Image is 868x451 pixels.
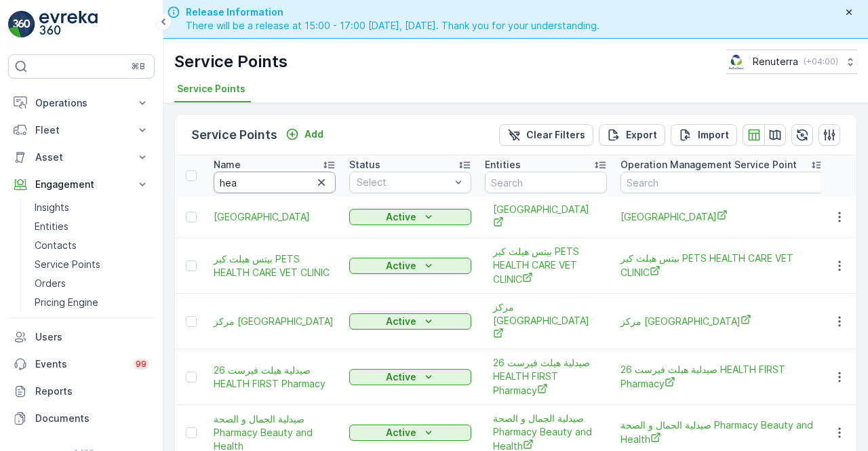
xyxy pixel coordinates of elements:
span: There will be a release at 15:00 - 17:00 [DATE], [DATE]. Thank you for your understanding. [186,19,599,33]
span: مركز [GEOGRAPHIC_DATA] [493,300,599,342]
p: Insights [35,201,69,214]
a: Al Quoz Medical Health Center [620,210,824,224]
p: Orders [35,277,66,290]
a: صيدلية هيلث فيرست 26 HEALTH FIRST Pharmacy [493,356,599,397]
button: Engagement [8,171,155,198]
a: Pricing Engine [29,293,155,312]
div: Toggle Row Selected [186,212,197,222]
button: Asset [8,144,155,171]
div: Toggle Row Selected [186,427,197,438]
a: صيدلية الجمال و الصحة Pharmacy Beauty and Health [620,418,824,446]
a: بيتس هيلث كير PETS HEALTH CARE VET CLINIC [620,252,824,279]
a: مركز مريشيد الطبي MURSHID HEALTH CENTER [214,315,336,328]
p: Fleet [35,123,127,137]
button: Clear Filters [499,124,593,146]
img: logo [8,11,35,38]
p: Operation Management Service Point [620,158,797,172]
a: مركز مريشيد الطبي MURSHID HEALTH CENTER [620,314,824,328]
p: Active [386,259,416,273]
a: Al Quoz Medical Health Center [214,210,336,224]
p: Select [357,176,450,189]
button: Import [671,124,737,146]
button: Active [349,258,471,274]
p: Contacts [35,239,77,252]
img: logo_light-DOdMpM7g.png [39,11,98,38]
a: Insights [29,198,155,217]
p: Add [304,128,323,141]
p: Entities [35,220,68,233]
span: Service Points [177,82,245,96]
p: Service Points [174,51,288,73]
button: Export [599,124,665,146]
p: Service Points [191,125,277,144]
p: Pricing Engine [35,296,98,309]
p: Documents [35,412,149,425]
p: Status [349,158,380,172]
button: Fleet [8,117,155,144]
p: Reports [35,385,149,398]
a: صيدلية هيلث فيرست 26 HEALTH FIRST Pharmacy [620,363,824,391]
p: Active [386,210,416,224]
span: Release Information [186,5,599,19]
a: Contacts [29,236,155,255]
a: صيدلية هيلث فيرست 26 HEALTH FIRST Pharmacy [214,364,336,391]
button: Active [349,369,471,385]
a: مركز مريشيد الطبي MURSHID HEALTH CENTER [493,300,599,342]
p: Active [386,370,416,384]
p: Active [386,315,416,328]
p: Operations [35,96,127,110]
a: Documents [8,405,155,432]
p: Service Points [35,258,100,271]
a: بيتس هيلث كير PETS HEALTH CARE VET CLINIC [493,245,599,286]
div: Toggle Row Selected [186,316,197,327]
input: Search [214,172,336,193]
p: 99 [136,359,146,370]
button: Active [349,313,471,330]
a: Orders [29,274,155,293]
p: Users [35,330,149,344]
p: Name [214,158,241,172]
img: Screenshot_2024-07-26_at_13.33.01.png [726,54,747,69]
a: Users [8,323,155,351]
a: Events99 [8,351,155,378]
a: Al Quoz Medical Health Center [493,203,599,231]
button: Active [349,209,471,225]
p: Clear Filters [526,128,585,142]
p: Export [626,128,657,142]
p: Engagement [35,178,127,191]
button: Add [280,126,329,142]
span: [GEOGRAPHIC_DATA] [620,210,824,224]
p: Active [386,426,416,439]
p: Import [698,128,729,142]
p: Events [35,357,125,371]
div: Toggle Row Selected [186,372,197,383]
input: Search [485,172,607,193]
p: Entities [485,158,521,172]
p: Renuterra [753,55,798,68]
div: Toggle Row Selected [186,260,197,271]
a: Reports [8,378,155,405]
span: [GEOGRAPHIC_DATA] [214,210,336,224]
input: Search [620,172,824,193]
button: Active [349,425,471,441]
p: Asset [35,151,127,164]
span: [GEOGRAPHIC_DATA] [493,203,599,231]
button: Renuterra(+04:00) [726,50,857,74]
a: Service Points [29,255,155,274]
p: ⌘B [132,61,145,72]
a: Entities [29,217,155,236]
p: ( +04:00 ) [804,56,838,67]
span: مركز [GEOGRAPHIC_DATA] [214,315,336,328]
a: بيتس هيلث كير PETS HEALTH CARE VET CLINIC [214,252,336,279]
span: مركز [GEOGRAPHIC_DATA] [620,314,824,328]
button: Operations [8,90,155,117]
